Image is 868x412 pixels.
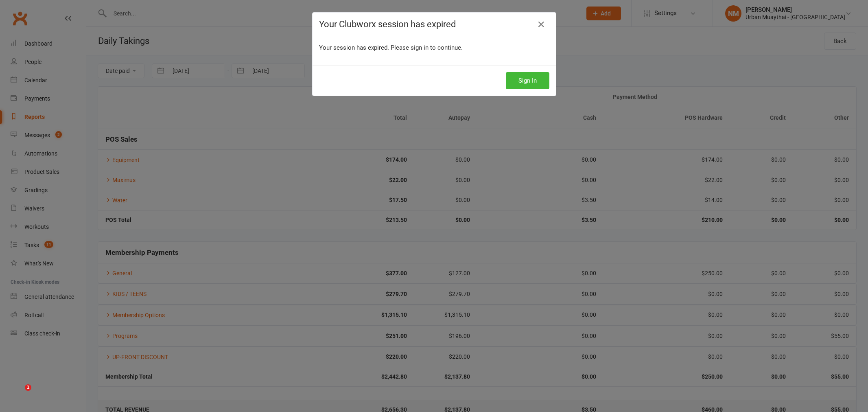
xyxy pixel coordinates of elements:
button: Sign In [506,72,549,89]
iframe: Intercom live chat [8,384,28,404]
span: 1 [25,384,31,391]
h4: Your Clubworx session has expired [319,19,549,29]
a: Close [535,18,548,31]
span: Your session has expired. Please sign in to continue. [319,44,463,51]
